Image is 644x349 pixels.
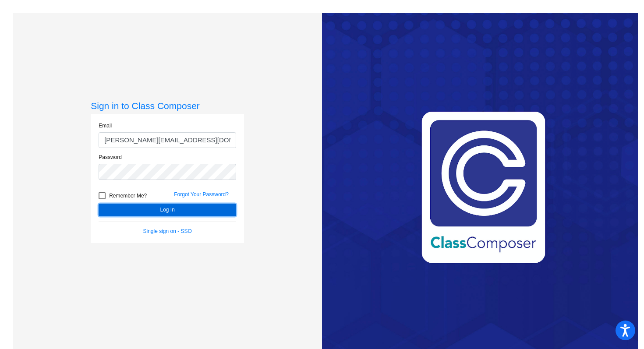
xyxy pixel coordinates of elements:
a: Forgot Your Password? [174,191,229,197]
a: Single sign on - SSO [143,228,192,234]
button: Log In [99,204,236,216]
label: Password [99,153,122,161]
label: Email [99,122,112,130]
span: Remember Me? [109,190,147,201]
h3: Sign in to Class Composer [91,100,244,111]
